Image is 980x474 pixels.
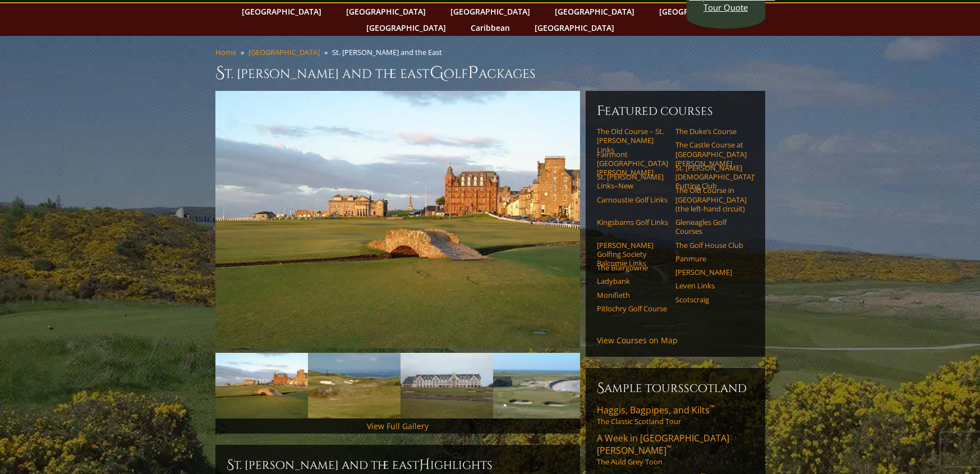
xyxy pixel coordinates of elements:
[675,140,747,168] a: The Castle Course at [GEOGRAPHIC_DATA][PERSON_NAME]
[236,3,327,20] a: [GEOGRAPHIC_DATA]
[597,277,668,286] a: Ladybank
[332,47,447,57] li: St. [PERSON_NAME] and the East
[597,195,668,204] a: Carnoustie Golf Links
[597,404,715,416] span: Haggis, Bagpipes, and Kilts
[361,20,452,36] a: [GEOGRAPHIC_DATA]
[227,456,569,474] h2: St. [PERSON_NAME] and the East ighlights
[445,3,536,20] a: [GEOGRAPHIC_DATA]
[468,62,479,84] span: P
[666,443,671,453] sup: ™
[597,127,668,154] a: The Old Course – St. [PERSON_NAME] Links
[597,150,668,177] a: Fairmont [GEOGRAPHIC_DATA][PERSON_NAME]
[465,20,516,36] a: Caribbean
[597,335,678,346] a: View Courses on Map
[654,3,744,20] a: [GEOGRAPHIC_DATA]
[675,254,747,263] a: Panmure
[597,432,729,457] span: A Week in [GEOGRAPHIC_DATA][PERSON_NAME]
[367,421,429,431] a: View Full Gallery
[675,127,747,136] a: The Duke’s Course
[597,241,668,268] a: [PERSON_NAME] Golfing Society Balcomie Links
[675,186,747,213] a: The Old Course in [GEOGRAPHIC_DATA] (the left-hand circuit)
[419,456,430,474] span: H
[597,218,668,227] a: Kingsbarns Golf Links
[675,295,747,304] a: Scotscraig
[597,304,668,313] a: Pitlochry Golf Course
[597,263,668,272] a: The Blairgowrie
[675,218,747,236] a: Gleneagles Golf Courses
[675,268,747,277] a: [PERSON_NAME]
[215,62,765,84] h1: St. [PERSON_NAME] and the East olf ackages
[249,47,320,57] a: [GEOGRAPHIC_DATA]
[215,47,236,57] a: Home
[675,281,747,290] a: Leven Links
[597,102,754,120] h6: Featured Courses
[341,3,431,20] a: [GEOGRAPHIC_DATA]
[597,379,754,397] h6: Sample ToursScotland
[675,241,747,250] a: The Golf House Club
[597,172,668,191] a: St. [PERSON_NAME] Links–New
[675,163,747,191] a: St. [PERSON_NAME] [DEMOGRAPHIC_DATA]’ Putting Club
[597,404,754,426] a: Haggis, Bagpipes, and Kilts™The Classic Scotland Tour
[597,432,754,467] a: A Week in [GEOGRAPHIC_DATA][PERSON_NAME]™The Auld Grey Toon
[597,291,668,300] a: Monifieth
[529,20,620,36] a: [GEOGRAPHIC_DATA]
[549,3,640,20] a: [GEOGRAPHIC_DATA]
[710,403,715,412] sup: ™
[430,62,444,84] span: G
